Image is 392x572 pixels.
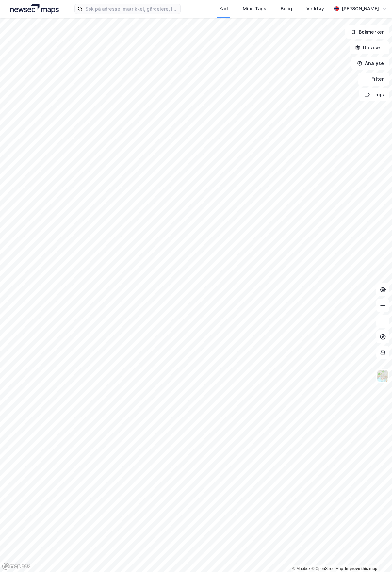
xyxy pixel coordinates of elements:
a: Mapbox homepage [2,563,31,570]
div: Kart [219,5,228,13]
a: Mapbox [292,566,310,571]
button: Tags [359,88,389,101]
iframe: Chat Widget [359,541,392,572]
img: logo.a4113a55bc3d86da70a041830d287a7e.svg [10,4,59,14]
div: [PERSON_NAME] [342,5,379,13]
input: Søk på adresse, matrikkel, gårdeiere, leietakere eller personer [83,4,180,14]
div: Bolig [281,5,292,13]
img: Z [377,370,389,382]
button: Analyse [351,57,389,70]
div: Kontrollprogram for chat [359,541,392,572]
a: Improve this map [345,566,377,571]
a: OpenStreetMap [311,566,343,571]
button: Datasett [350,41,389,54]
button: Filter [358,73,389,86]
div: Mine Tags [243,5,266,13]
div: Verktøy [306,5,324,13]
button: Bokmerker [345,25,389,39]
